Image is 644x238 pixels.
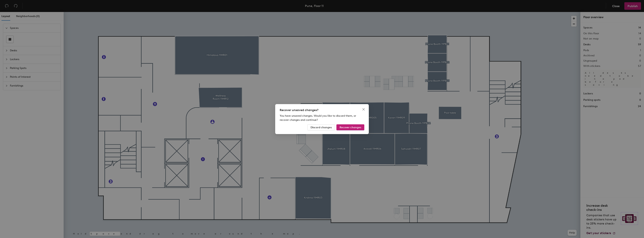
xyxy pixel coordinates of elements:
span: close [362,108,365,111]
div: Recover unsaved changes? [280,108,364,112]
button: Recover changes [336,124,364,130]
button: Discard changes [307,124,335,130]
span: Recover changes [340,126,361,129]
button: Close [361,106,367,112]
span: Discard changes [311,126,332,129]
span: Close [361,108,367,111]
span: You have unsaved changes. Would you like to discard them, or recover changes and continue? [280,114,356,122]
